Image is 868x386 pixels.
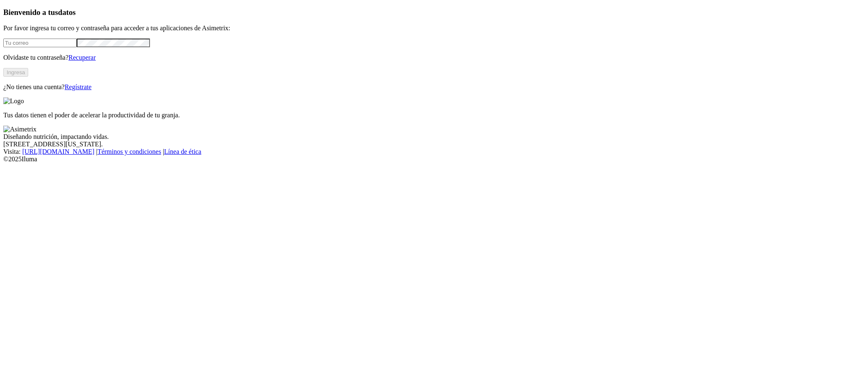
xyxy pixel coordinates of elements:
[164,148,201,155] a: Línea de ética
[3,97,24,105] img: Logo
[68,54,96,61] a: Recuperar
[3,148,865,155] div: Visita : | |
[65,83,92,90] a: Regístrate
[3,155,865,163] div: © 2025 Iluma
[3,126,36,133] img: Asimetrix
[3,112,865,119] p: Tus datos tienen el poder de acelerar la productividad de tu granja.
[3,83,865,91] p: ¿No tienes una cuenta?
[3,68,28,77] button: Ingresa
[3,54,865,61] p: Olvidaste tu contraseña?
[3,39,77,47] input: Tu correo
[97,148,161,155] a: Términos y condiciones
[22,148,94,155] a: [URL][DOMAIN_NAME]
[3,133,865,141] div: Diseñando nutrición, impactando vidas.
[3,141,865,148] div: [STREET_ADDRESS][US_STATE].
[3,8,865,17] h3: Bienvenido a tus
[58,8,76,17] span: datos
[3,24,865,32] p: Por favor ingresa tu correo y contraseña para acceder a tus aplicaciones de Asimetrix:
